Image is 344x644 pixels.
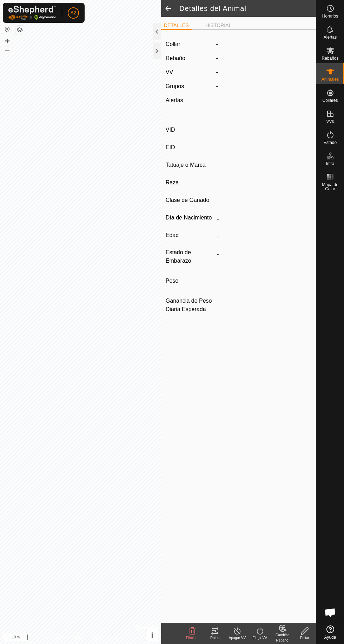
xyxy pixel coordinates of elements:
[166,178,214,187] label: Raza
[204,635,226,640] div: Rutas
[15,26,24,34] button: Capas del Mapa
[166,97,183,103] label: Alertas
[324,140,337,145] span: Estado
[161,22,192,30] li: DETALLES
[326,119,334,124] span: VVs
[166,69,173,75] label: VV
[70,9,76,17] span: A2
[146,629,158,641] button: i
[322,56,338,60] span: Rebaños
[166,213,214,222] label: Día de Nacimiento
[3,46,12,54] button: –
[3,37,12,45] button: +
[166,55,185,61] label: Rebaño
[324,635,336,639] span: Ayuda
[322,14,338,18] span: Horarios
[166,231,214,240] label: Edad
[186,636,199,640] span: Eliminar
[166,83,184,89] label: Grupos
[166,196,214,205] label: Clase de Ganado
[8,6,56,20] img: Logo Gallagher
[226,635,249,640] div: Apagar VV
[320,602,341,623] div: Chat abierto
[166,160,214,170] label: Tatuaje o Marca
[318,183,342,191] span: Mapa de Calor
[216,69,218,75] app-display-virtual-paddock-transition: -
[293,635,316,640] div: Editar
[271,632,293,643] div: Cambiar Rebaño
[166,143,214,152] label: EID
[93,635,117,641] a: Contáctenos
[326,162,334,166] span: Infra
[166,248,214,265] label: Estado de Embarazo
[44,635,85,641] a: Política de Privacidad
[151,630,153,640] span: i
[166,40,180,48] label: Collar
[316,623,344,642] a: Ayuda
[322,77,339,81] span: Animales
[322,98,338,103] span: Collares
[203,22,234,29] li: HISTORIAL
[216,55,218,61] span: -
[213,82,315,91] div: -
[179,4,316,13] h2: Detalles del Animal
[166,274,214,288] label: Peso
[249,635,271,640] div: Elegir VV
[166,125,214,134] label: VID
[166,297,214,314] label: Ganancia de Peso Diaria Esperada
[3,25,12,34] button: Restablecer Mapa
[216,40,218,48] label: -
[324,35,337,39] span: Alertas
